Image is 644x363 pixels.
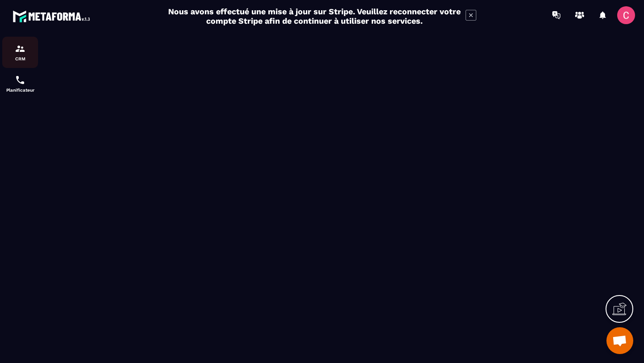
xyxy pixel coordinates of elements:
[2,68,38,99] a: schedulerschedulerPlanificateur
[13,8,93,25] img: logo
[2,37,38,68] a: formationformationCRM
[2,88,38,93] p: Planificateur
[168,7,461,25] h2: Nous avons effectué une mise à jour sur Stripe. Veuillez reconnecter votre compte Stripe afin de ...
[606,327,633,354] div: Ouvrir le chat
[15,75,25,85] img: scheduler
[15,43,25,54] img: formation
[2,56,38,61] p: CRM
